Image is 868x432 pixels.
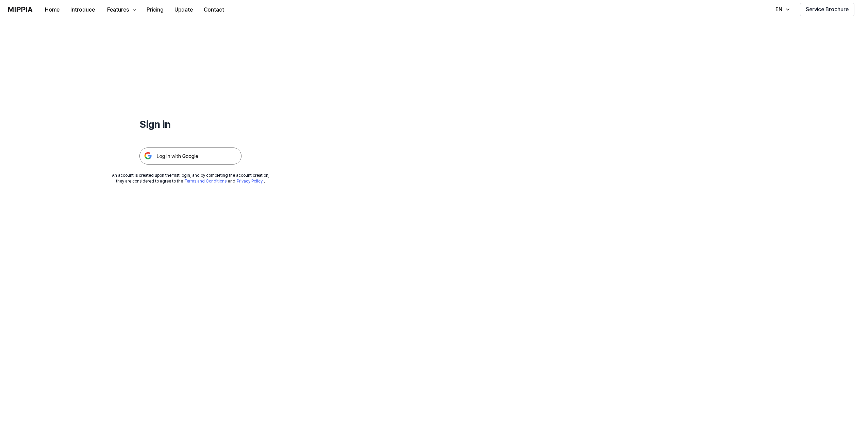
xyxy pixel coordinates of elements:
button: Contact [198,3,230,17]
button: Home [39,3,65,17]
button: Features [100,3,141,17]
button: Update [169,3,198,17]
div: EN [774,5,784,14]
img: 구글 로그인 버튼 [139,148,241,165]
img: logo [8,7,33,12]
h1: Sign in [139,117,241,131]
div: An account is created upon the first login, and by completing the account creation, they are cons... [112,173,269,184]
button: Service Brochure [800,3,854,16]
div: Features [106,6,130,14]
button: Introduce [65,3,100,17]
a: Terms and Conditions [184,179,227,184]
a: Privacy Policy [237,179,263,184]
a: Update [169,0,198,19]
button: Pricing [141,3,169,17]
button: EN [769,3,795,16]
